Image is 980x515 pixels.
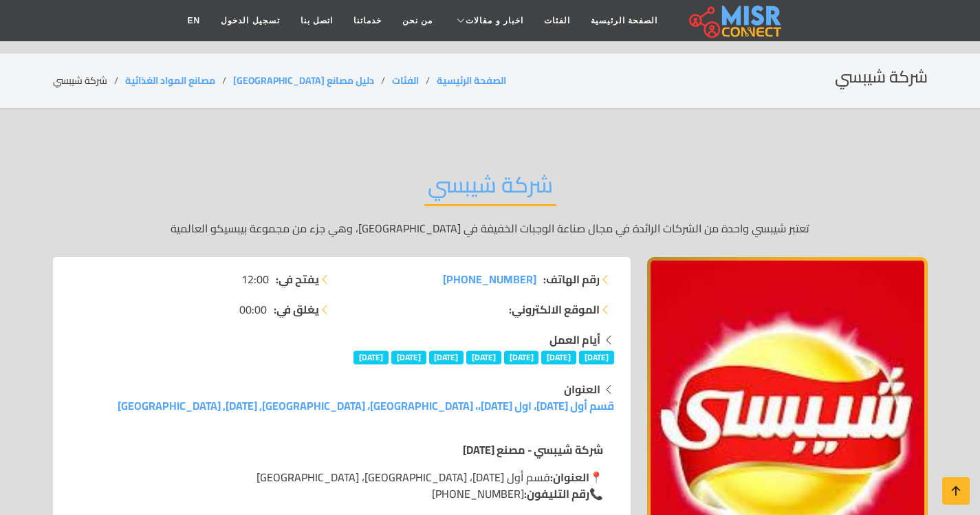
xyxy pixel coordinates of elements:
strong: رقم الهاتف: [543,271,600,287]
span: [DATE] [429,351,464,364]
a: تسجيل الدخول [210,8,290,34]
span: [DATE] [391,351,426,364]
a: مصانع المواد الغذائية [125,72,215,89]
span: اخبار و مقالات [466,14,523,27]
span: [PHONE_NUMBER] [443,269,536,289]
a: الصفحة الرئيسية [580,8,668,34]
p: تعتبر شيبسي واحدة من الشركات الرائدة في مجال صناعة الوجبات الخفيفة في [GEOGRAPHIC_DATA]، وهي جزء ... [53,220,928,237]
a: الصفحة الرئيسية [437,72,506,89]
strong: العنوان [564,379,600,399]
span: [DATE] [353,351,389,364]
strong: أيام العمل [549,329,600,350]
a: اتصل بنا [290,8,343,34]
a: اخبار و مقالات [443,8,534,34]
h2: شركة شيبسي [424,171,556,206]
strong: العنوان: [550,467,589,487]
a: [PHONE_NUMBER] [443,271,536,287]
span: 12:00 [241,271,269,287]
a: الفئات [392,72,419,89]
strong: يفتح في: [276,271,319,287]
span: [DATE] [579,351,614,364]
p: 📍 قسم أول [DATE]، [GEOGRAPHIC_DATA]، [GEOGRAPHIC_DATA] 📞 [PHONE_NUMBER] [80,469,603,502]
strong: شركة شيبسي - مصنع [DATE] [463,439,603,460]
a: EN [177,8,211,34]
span: 00:00 [239,301,267,318]
strong: رقم التليفون: [524,483,589,504]
strong: يغلق في: [274,301,319,318]
span: [DATE] [541,351,576,364]
a: خدماتنا [343,8,392,34]
span: [DATE] [504,351,539,364]
a: الفئات [534,8,580,34]
strong: الموقع الالكتروني: [509,301,600,318]
img: main.misr_connect [689,3,781,38]
span: [DATE] [466,351,501,364]
a: دليل مصانع [GEOGRAPHIC_DATA] [233,72,374,89]
a: من نحن [392,8,443,34]
h2: شركة شيبسي [835,67,928,87]
li: شركة شيبسي [53,74,125,88]
a: قسم أول [DATE]، اول [DATE]،، [GEOGRAPHIC_DATA]، [GEOGRAPHIC_DATA], [DATE], [GEOGRAPHIC_DATA] [118,395,614,416]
